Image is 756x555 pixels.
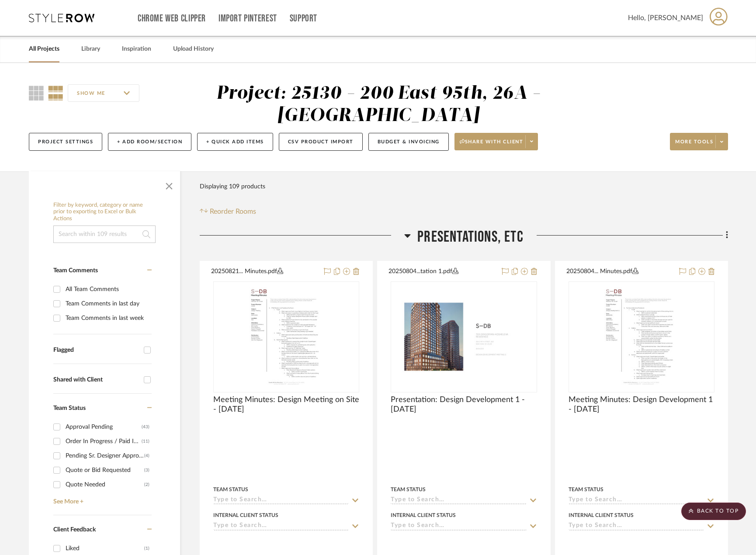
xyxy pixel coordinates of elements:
button: 20250804... Minutes.pdf [566,267,674,277]
div: Project: 25130 - 200 East 95th, 26A - [GEOGRAPHIC_DATA] [216,84,541,125]
div: Team Status [569,486,603,493]
span: Client Feedback [53,527,96,533]
div: Team Comments in last day [66,297,149,311]
button: Project Settings [29,133,102,151]
div: Pending Sr. Designer Approval [66,449,144,463]
input: Type to Search… [569,496,704,505]
div: Quote or Bid Requested [66,463,144,477]
div: Team Comments in last week [66,311,149,325]
div: Approval Pending [66,420,142,434]
a: Inspiration [122,43,151,55]
span: Presentation: Design Development 1 - [DATE] [391,395,537,414]
img: Presentation: Design Development 1 - 08.04.2025 [392,290,536,383]
div: Quote Needed [66,478,144,492]
a: Support [290,15,317,22]
img: Meeting Minutes: Design Meeting on Site - 08.21.2025 [244,282,329,392]
a: All Projects [29,43,59,55]
div: (11) [142,434,149,448]
button: Close [160,176,178,193]
input: Search within 109 results [53,225,156,243]
span: Share with client [460,139,524,152]
button: Share with client [454,133,538,150]
span: More tools [675,139,713,152]
span: PRESENTATIONS, ETC [417,228,524,246]
button: 20250804...tation 1.pdf [388,267,496,277]
div: Internal Client Status [391,511,456,519]
div: Team Status [391,486,426,493]
div: Order In Progress / Paid In Full w/ Freight, No Balance due [66,434,142,448]
button: + Add Room/Section [108,133,191,151]
button: Budget & Invoicing [368,133,449,151]
div: Internal Client Status [213,511,278,519]
a: Chrome Web Clipper [138,15,206,22]
span: Meeting Minutes: Design Meeting on Site - [DATE] [213,395,359,414]
div: 0 [214,282,359,392]
div: (4) [144,449,149,463]
span: Hello, [PERSON_NAME] [628,13,703,23]
span: Team Comments [53,267,98,274]
span: Team Status [53,405,86,411]
a: Import Pinterest [218,15,277,22]
div: (2) [144,478,149,492]
h6: Filter by keyword, category or name prior to exporting to Excel or Bulk Actions [53,202,156,222]
div: (3) [144,463,149,477]
input: Type to Search… [391,496,526,505]
button: Reorder Rooms [200,206,256,217]
a: Upload History [173,43,214,55]
div: All Team Comments [66,282,149,296]
button: + Quick Add Items [197,133,273,151]
scroll-to-top-button: BACK TO TOP [681,503,746,520]
div: Shared with Client [53,376,139,384]
div: (43) [142,420,149,434]
div: Team Status [213,486,248,493]
div: Displaying 109 products [200,178,265,195]
span: Meeting Minutes: Design Development 1 - [DATE] [569,395,714,414]
button: More tools [670,133,728,150]
a: See More + [51,492,152,506]
div: Internal Client Status [569,511,634,519]
button: 20250821... Minutes.pdf [211,267,319,277]
input: Type to Search… [213,496,349,505]
img: Meeting Minutes: Design Development 1 - 08.04.2025 [599,282,683,392]
input: Type to Search… [569,522,704,531]
input: Type to Search… [391,522,526,531]
a: Library [81,43,100,55]
input: Type to Search… [213,522,349,531]
span: Reorder Rooms [210,206,256,217]
button: CSV Product Import [279,133,363,151]
div: 0 [391,282,536,392]
div: Flagged [53,347,139,354]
